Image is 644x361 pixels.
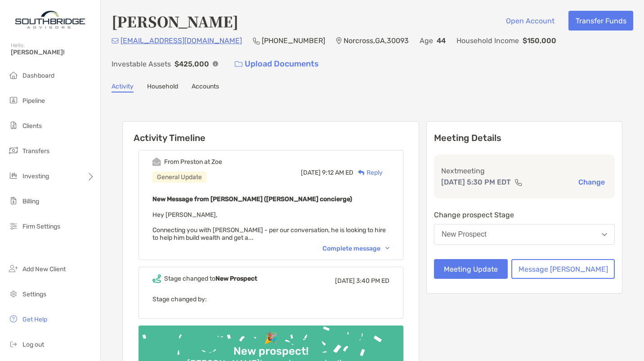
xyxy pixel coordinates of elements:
[152,195,352,203] b: New Message from [PERSON_NAME] ([PERSON_NAME] concierge)
[8,145,19,156] img: transfers icon
[215,275,257,282] b: New Prospect
[112,58,171,70] p: Investable Assets
[434,224,615,245] button: New Prospect
[121,35,242,46] p: [EMAIL_ADDRESS][DOMAIN_NAME]
[434,132,615,144] p: Meeting Details
[22,265,66,273] span: Add New Client
[356,277,389,285] span: 3:40 PM ED
[8,195,19,206] img: billing icon
[22,316,47,323] span: Get Help
[344,35,409,46] p: Norcross , GA , 30093
[434,209,615,220] p: Change prospect Stage
[437,35,446,46] p: 44
[192,83,219,92] a: Accounts
[442,230,487,238] div: New Prospect
[152,274,161,283] img: Event icon
[262,35,325,46] p: [PHONE_NUMBER]
[8,220,19,231] img: firm-settings icon
[112,11,238,31] h4: [PERSON_NAME]
[152,211,386,242] span: Hey [PERSON_NAME], Connecting you with [PERSON_NAME] - per our conversation, he is looking to hir...
[152,172,206,183] div: General Update
[602,233,607,236] img: Open dropdown arrow
[123,122,419,143] h6: Activity Timeline
[22,198,39,205] span: Billing
[499,11,561,31] button: Open Account
[8,120,19,131] img: clients icon
[301,169,321,176] span: [DATE]
[523,35,556,46] p: $150,000
[22,97,45,105] span: Pipeline
[235,61,242,67] img: button icon
[8,170,19,181] img: investing icon
[420,35,433,46] p: Age
[385,247,389,250] img: Chevron icon
[147,83,178,92] a: Household
[8,95,19,106] img: pipeline icon
[22,122,42,130] span: Clients
[164,275,257,282] div: Stage changed to
[336,37,342,44] img: Location Icon
[22,341,44,348] span: Log out
[22,72,54,79] span: Dashboard
[576,177,608,187] button: Change
[152,158,161,166] img: Event icon
[22,223,60,230] span: Firm Settings
[22,172,49,180] span: Investing
[11,48,95,56] span: [PERSON_NAME]!
[441,165,608,176] p: Next meeting
[514,179,523,186] img: communication type
[11,4,89,36] img: Zoe Logo
[164,158,222,166] div: From Preston at Zoe
[358,170,365,176] img: Reply icon
[335,277,355,285] span: [DATE]
[8,288,19,299] img: settings icon
[174,58,209,70] p: $425,000
[230,345,312,358] div: New prospect!
[152,294,389,305] p: Stage changed by:
[456,35,519,46] p: Household Income
[213,61,218,66] img: Info Icon
[8,313,19,324] img: get-help icon
[353,168,383,177] div: Reply
[112,83,134,92] a: Activity
[8,339,19,349] img: logout icon
[322,169,353,176] span: 9:12 AM ED
[22,291,46,298] span: Settings
[112,38,119,44] img: Email Icon
[511,259,615,279] button: Message [PERSON_NAME]
[434,259,508,279] button: Meeting Update
[260,332,281,345] div: 🎉
[441,176,511,188] p: [DATE] 5:30 PM EDT
[8,70,19,80] img: dashboard icon
[322,245,389,252] div: Complete message
[568,11,633,31] button: Transfer Funds
[8,263,19,274] img: add_new_client icon
[22,147,49,155] span: Transfers
[253,37,260,44] img: Phone Icon
[229,54,325,74] a: Upload Documents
